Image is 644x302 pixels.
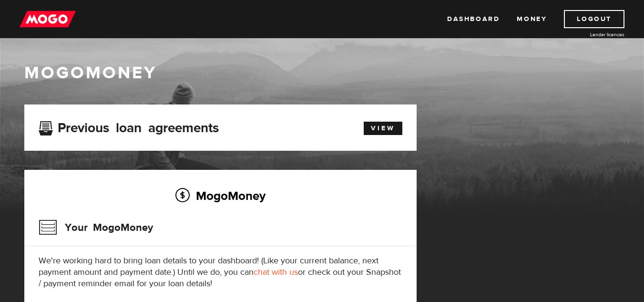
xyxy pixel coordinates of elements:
h2: MogoMoney [39,186,402,206]
p: We're working hard to bring loan details to your dashboard! (Like your current balance, next paym... [39,255,402,290]
a: Money [517,10,547,28]
h3: Previous loan agreements [39,120,219,133]
h1: MogoMoney [24,63,620,83]
h3: Your MogoMoney [39,215,153,240]
a: View [364,122,402,135]
a: chat with us [254,267,298,278]
a: Logout [564,10,624,28]
a: Lender licences [553,31,624,38]
a: Dashboard [447,10,500,28]
img: mogo_logo-11ee424be714fa7cbb0f0f49df9e16ec.png [20,10,76,28]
